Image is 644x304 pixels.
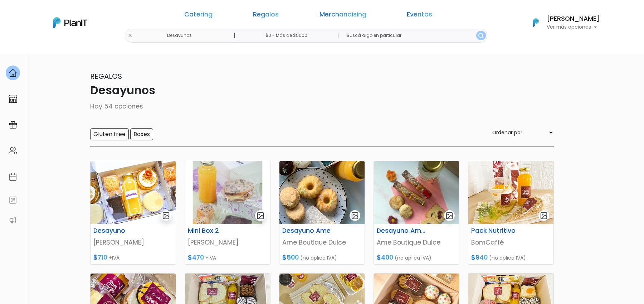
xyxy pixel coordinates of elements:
[528,15,544,30] img: PlanIt Logo
[372,227,431,235] h6: Desayuno Ame 2
[257,212,265,220] img: gallery-light
[234,31,235,40] p: |
[9,173,17,181] img: calendar-87d922413cdce8b2cf7b7f5f62616a5cf9e4887200fb71536465627b3292af00.svg
[93,253,107,262] span: $710
[471,253,488,262] span: $940
[90,128,129,140] input: Gluten free
[279,161,365,265] a: gallery-light Desayuno Ame Ame Boutique Dulce $500 (no aplica IVA)
[374,161,459,265] a: gallery-light Desayuno Ame 2 Ame Boutique Dulce $400 (no aplica IVA)
[184,11,213,20] a: Catering
[374,161,459,224] img: thumb_PHOTO-2021-06-03-19-26-04__1_.jpg
[468,161,553,224] img: thumb_pack_nutritivo.jpg
[282,238,362,247] p: Ame Boutique Dulce
[53,17,87,28] img: PlanIt Logo
[471,238,551,247] p: BomCaffé
[338,31,340,40] p: |
[341,29,487,43] input: Buscá algo en particular..
[9,121,17,129] img: campaigns-02234683943229c281be62815700db0a1741e53638e28bf9629b52c665b00959.svg
[90,161,176,265] a: gallery-light Desayuno [PERSON_NAME] $710 +IVA
[300,254,337,261] span: (no aplica IVA)
[445,212,454,220] img: gallery-light
[319,11,366,20] a: Merchandising
[91,161,176,224] img: thumb_1.5_cajita_feliz.png
[377,238,456,247] p: Ame Boutique Dulce
[253,11,279,20] a: Regalos
[9,146,17,155] img: people-662611757002400ad9ed0e3c099ab2801c6687ba6c219adb57efc949bc21e19d.svg
[478,33,484,38] img: search_button-432b6d5273f82d61273b3651a40e1bd1b912527efae98b1b7a1b2c0702e16a8d.svg
[547,16,600,22] h6: [PERSON_NAME]
[162,212,170,220] img: gallery-light
[540,212,548,220] img: gallery-light
[89,227,148,235] h6: Desayuno
[128,33,132,38] img: close-6986928ebcb1d6c9903e3b54e860dbc4d054630f23adef3a32610726dff6a82b.svg
[282,253,299,262] span: $500
[185,161,270,224] img: thumb_2000___2000-Photoroom__57_.jpg
[90,71,554,82] p: Regalos
[468,161,554,265] a: gallery-light Pack Nutritivo BomCaffé $940 (no aplica IVA)
[351,212,359,220] img: gallery-light
[278,227,337,235] h6: Desayuno Ame
[9,69,17,77] img: home-e721727adea9d79c4d83392d1f703f7f8bce08238fde08b1acbfd93340b81755.svg
[90,82,554,99] p: Desayunos
[9,95,17,103] img: marketplace-4ceaa7011d94191e9ded77b95e3339b90024bf715f7c57f8cf31f2d8c509eaba.svg
[185,161,270,265] a: gallery-light Mini Box 2 [PERSON_NAME] $470 +IVA
[547,25,600,30] p: Ver más opciones
[130,128,153,140] input: Boxes
[188,238,267,247] p: [PERSON_NAME]
[9,196,17,204] img: feedback-78b5a0c8f98aac82b08bfc38622c3050aee476f2c9584af64705fc4e61158814.svg
[407,11,432,20] a: Eventos
[489,254,526,261] span: (no aplica IVA)
[524,13,600,32] button: PlanIt Logo [PERSON_NAME] Ver más opciones
[205,254,216,261] span: +IVA
[109,254,119,261] span: +IVA
[93,238,173,247] p: [PERSON_NAME]
[377,253,393,262] span: $400
[184,227,242,235] h6: Mini Box 2
[395,254,431,261] span: (no aplica IVA)
[467,227,526,235] h6: Pack Nutritivo
[188,253,204,262] span: $470
[9,216,17,225] img: partners-52edf745621dab592f3b2c58e3bca9d71375a7ef29c3b500c9f145b62cc070d4.svg
[90,102,554,111] p: Hay 54 opciones
[279,161,365,224] img: thumb_aaa.jpg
